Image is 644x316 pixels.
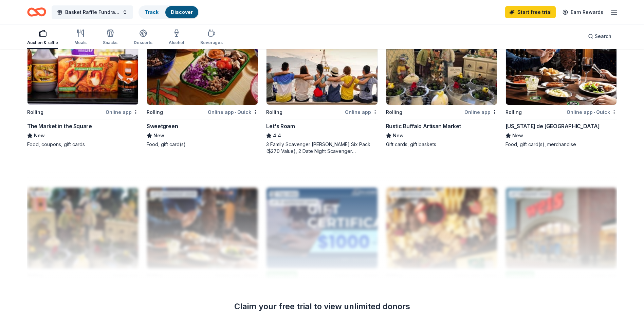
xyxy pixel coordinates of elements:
a: Image for The Market in the Square1 applylast weekLocalRollingOnline appThe Market in the SquareN... [27,24,139,148]
div: Meals [74,40,87,45]
a: Home [27,4,46,20]
div: Rolling [147,108,163,116]
div: Online app [464,108,497,116]
a: Image for Texas de Brazil6 applieslast weekRollingOnline app•Quick[US_STATE] de [GEOGRAPHIC_DATA]... [505,24,617,148]
div: Beverages [200,40,223,45]
div: Food, gift card(s), merchandise [505,141,617,148]
div: The Market in the Square [27,122,92,130]
div: Online app Quick [567,108,617,116]
a: Image for Rustic Buffalo Artisan MarketLocalRollingOnline appRustic Buffalo Artisan MarketNewGift... [386,24,497,148]
button: Auction & raffle [27,26,58,49]
button: Alcohol [169,26,184,49]
div: Online app [106,108,139,116]
div: Food, coupons, gift cards [27,141,139,148]
div: 3 Family Scavenger [PERSON_NAME] Six Pack ($270 Value), 2 Date Night Scavenger [PERSON_NAME] Two ... [266,141,378,155]
button: Meals [74,26,87,49]
button: Snacks [103,26,117,49]
div: Alcohol [169,40,184,45]
span: New [153,132,164,140]
img: Image for Rustic Buffalo Artisan Market [386,24,497,105]
a: Image for Sweetgreen1 applylast weekRollingOnline app•QuickSweetgreenNewFood, gift card(s) [147,24,258,148]
div: Rustic Buffalo Artisan Market [386,122,461,130]
div: Rolling [505,108,522,116]
a: Start free trial [505,6,556,18]
div: [US_STATE] de [GEOGRAPHIC_DATA] [505,122,600,130]
span: New [393,132,404,140]
button: Search [583,29,617,43]
span: • [594,110,595,115]
a: Discover [171,9,193,15]
div: Food, gift card(s) [147,141,258,148]
button: Basket Raffle Fundraiser [52,5,133,19]
img: Image for The Market in the Square [27,24,138,105]
a: Image for Let's Roam2 applieslast weekRollingOnline appLet's Roam4.43 Family Scavenger [PERSON_NA... [266,24,378,155]
div: Online app [345,108,378,116]
span: New [34,132,45,140]
div: Online app Quick [208,108,258,116]
img: Image for Sweetgreen [147,24,258,105]
div: Gift cards, gift baskets [386,141,497,148]
div: Snacks [103,40,117,45]
img: Image for Texas de Brazil [506,24,617,105]
div: Let's Roam [266,122,295,130]
span: • [235,110,236,115]
span: New [512,132,523,140]
div: Auction & raffle [27,40,58,45]
a: Track [145,9,159,15]
span: 4.4 [273,132,281,140]
button: Desserts [134,26,152,49]
span: Search [595,32,611,40]
div: Claim your free trial to view unlimited donors [224,301,420,312]
div: Desserts [134,40,152,45]
button: Beverages [200,26,223,49]
button: TrackDiscover [139,5,199,19]
div: Rolling [266,108,282,116]
a: Earn Rewards [558,6,607,18]
div: Rolling [27,108,43,116]
span: Basket Raffle Fundraiser [65,8,119,16]
div: Rolling [386,108,402,116]
img: Image for Let's Roam [266,24,377,105]
div: Sweetgreen [147,122,178,130]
